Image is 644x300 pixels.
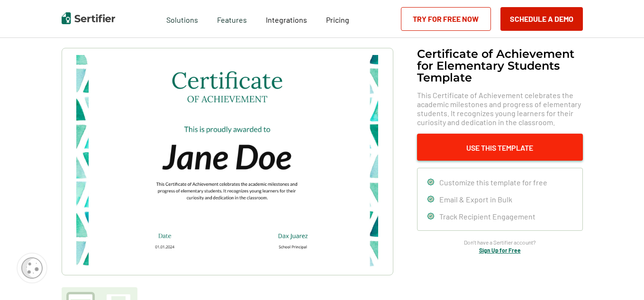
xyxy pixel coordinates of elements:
[417,48,583,83] h1: Certificate of Achievement for Elementary Students Template
[439,178,547,187] span: Customize this template for free
[166,13,198,25] span: Solutions
[266,15,307,24] span: Integrations
[417,91,583,127] span: This Certificate of Achievement celebrates the academic milestones and progress of elementary stu...
[439,212,535,221] span: Track Recipient Engagement
[439,195,512,204] span: Email & Export in Bulk
[464,238,536,247] span: Don’t have a Sertifier account?
[417,134,583,161] button: Use This Template
[76,55,378,268] img: Certificate of Achievement for Elementary Students Template
[597,255,644,300] iframe: Chat Widget
[401,7,491,31] a: Try for Free Now
[217,13,247,25] span: Features
[21,257,43,279] img: Cookie Popup Icon
[62,12,115,24] img: Sertifier | Digital Credentialing Platform
[500,7,583,31] button: Schedule a Demo
[326,13,349,25] a: Pricing
[326,15,349,24] span: Pricing
[479,247,521,254] a: Sign Up for Free
[266,13,307,25] a: Integrations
